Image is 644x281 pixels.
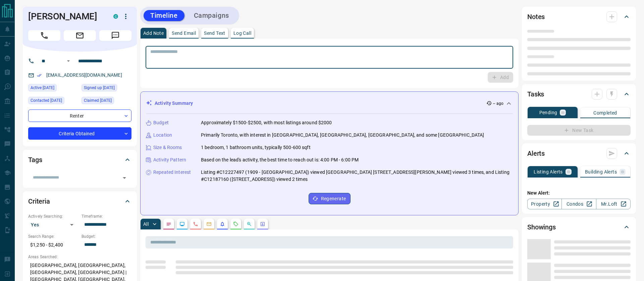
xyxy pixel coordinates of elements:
p: -- ago [493,100,503,107]
p: $1,250 - $2,400 [28,239,78,251]
button: Campaigns [187,10,236,21]
button: Timeline [144,10,184,21]
h2: Alerts [527,148,545,159]
div: Activity Summary-- ago [146,97,513,110]
h2: Criteria [28,196,50,207]
svg: Listing Alerts [220,221,225,227]
p: Pending [539,110,557,115]
p: Primarily Toronto, with interest in [GEOGRAPHIC_DATA], [GEOGRAPHIC_DATA], [GEOGRAPHIC_DATA], and ... [201,132,484,139]
a: Mr.Loft [596,199,631,209]
p: All [143,222,149,226]
p: Activity Summary [155,100,193,107]
a: Condos [561,199,596,209]
svg: Emails [206,221,212,227]
span: Email [64,30,96,41]
div: Mon Jul 28 2025 [82,84,131,93]
div: Mon Jul 28 2025 [28,97,78,106]
div: Renter [28,110,131,122]
span: Contacted [DATE] [31,97,62,104]
p: Areas Searched: [28,254,131,260]
div: Tags [28,152,131,168]
p: Location [153,132,172,139]
div: Notes [527,9,631,25]
div: Alerts [527,145,631,161]
svg: Calls [193,221,198,227]
h2: Tasks [527,89,544,99]
svg: Email Verified [37,73,42,78]
p: Approximately $1500-$2500, with most listings around $2000 [201,119,332,126]
p: 1 bedroom, 1 bathroom units, typically 500-600 sqft [201,144,311,151]
p: Add Note [143,31,164,36]
div: Tasks [527,86,631,102]
p: Activity Pattern [153,156,186,163]
a: [EMAIL_ADDRESS][DOMAIN_NAME] [46,72,122,78]
p: Log Call [233,31,251,36]
p: Repeated Interest [153,169,191,176]
p: Timeframe: [82,213,131,219]
p: Building Alerts [585,169,617,174]
div: Yes [28,219,78,230]
div: Showings [527,219,631,235]
div: Mon Jul 28 2025 [82,97,131,106]
p: Based on the lead's activity, the best time to reach out is: 4:00 PM - 6:00 PM [201,156,359,163]
p: Completed [593,111,617,115]
p: Listing Alerts [534,169,563,174]
button: Open [64,57,72,65]
p: Search Range: [28,233,78,239]
svg: Requests [233,221,238,227]
span: Signed up [DATE] [84,84,115,91]
a: Property [527,199,562,209]
svg: Agent Actions [260,221,265,227]
span: Call [28,30,60,41]
p: Size & Rooms [153,144,182,151]
div: Criteria Obtained [28,127,131,140]
p: Budget: [82,233,131,239]
p: Listing #C12227497 (1909 - [GEOGRAPHIC_DATA]) viewed [GEOGRAPHIC_DATA] [STREET_ADDRESS][PERSON_NA... [201,169,513,183]
button: Regenerate [309,193,351,204]
p: Budget [153,119,169,126]
h2: Notes [527,11,545,22]
span: Claimed [DATE] [84,97,112,104]
p: New Alert: [527,190,631,197]
svg: Lead Browsing Activity [179,221,185,227]
div: Tue Jul 29 2025 [28,84,78,93]
span: Active [DATE] [31,84,54,91]
h1: [PERSON_NAME] [28,11,103,22]
h2: Showings [527,222,556,232]
div: Criteria [28,193,131,209]
svg: Opportunities [247,221,252,227]
span: Message [99,30,131,41]
p: Send Email [172,31,196,36]
button: Open [120,173,129,183]
svg: Notes [166,221,171,227]
div: condos.ca [113,14,118,19]
p: Send Text [204,31,225,36]
h2: Tags [28,154,42,165]
p: Actively Searching: [28,213,78,219]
